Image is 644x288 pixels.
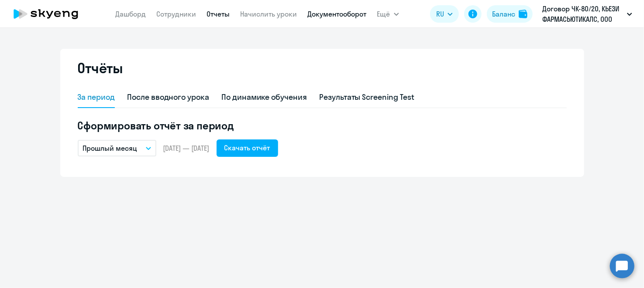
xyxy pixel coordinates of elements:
[163,143,210,153] span: [DATE] — [DATE]
[319,91,414,103] div: Результаты Screening Test
[78,59,123,77] h2: Отчёты
[217,139,278,157] button: Скачать отчёт
[377,5,399,23] button: Ещё
[78,91,115,103] div: За период
[542,3,623,24] p: Договор ЧК-80/20, КЬЕЗИ ФАРМАСЬЮТИКАЛС, ООО
[78,119,567,132] h5: Сформировать отчёт за период
[157,10,196,18] a: Сотрудники
[492,9,515,19] div: Баланс
[116,10,146,18] a: Дашборд
[207,10,230,18] a: Отчеты
[224,142,270,153] div: Скачать отчёт
[377,9,390,19] span: Ещё
[538,3,637,24] button: Договор ЧК-80/20, КЬЕЗИ ФАРМАСЬЮТИКАЛС, ООО
[83,143,138,153] p: Прошлый месяц
[241,10,297,18] a: Начислить уроки
[78,140,156,156] button: Прошлый месяц
[436,9,444,19] span: RU
[487,5,533,23] button: Балансbalance
[308,10,367,18] a: Документооборот
[430,5,459,23] button: RU
[127,91,209,103] div: После вводного урока
[221,91,307,103] div: По динамике обучения
[519,10,527,18] img: balance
